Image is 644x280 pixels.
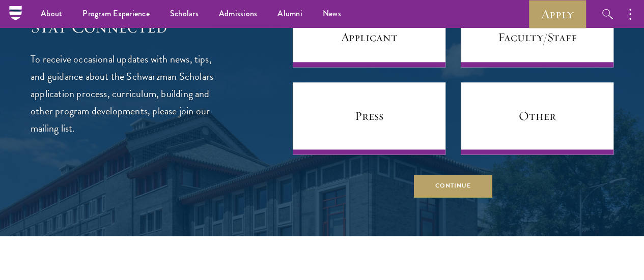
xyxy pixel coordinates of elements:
button: Continue [414,175,492,198]
a: Press [293,82,445,154]
p: To receive occasional updates with news, tips, and guidance about the Schwarzman Scholars applica... [31,50,221,137]
a: Other [461,82,613,154]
